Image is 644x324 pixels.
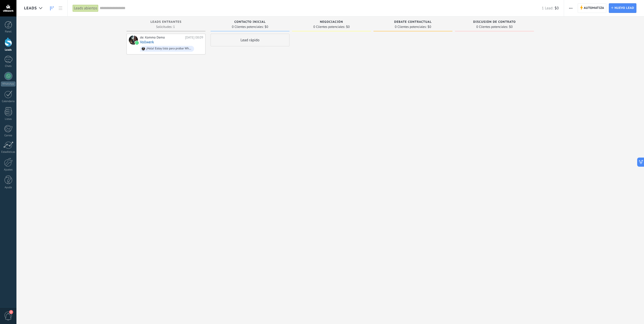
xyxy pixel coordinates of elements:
[458,20,531,25] div: Discusión de contrato
[1,186,16,189] div: Ayuda
[211,34,289,46] div: Lead rápido
[24,6,37,11] span: Leads
[265,25,268,28] span: $0
[234,20,266,24] span: Contacto inicial
[542,6,553,11] span: 1 Lead:
[156,25,175,28] span: Solicitudes: 1
[1,48,16,52] div: Leads
[609,3,636,13] a: Nuevo lead
[151,20,182,24] span: Leads Entrantes
[146,47,192,50] div: ¡Hola! Estoy listo para probar WhatsApp en Kommo. Mi código de verificación es C3CW0L
[428,25,431,28] span: $0
[185,35,203,40] div: [DATE] 08:09
[567,3,574,13] button: Más
[232,25,263,28] span: 0 Clientes potenciales:
[1,118,16,121] div: Listas
[140,40,154,44] a: Vollwerk
[1,65,16,68] div: Chats
[295,20,368,25] div: Negociación
[213,20,287,25] div: Contacto inicial
[473,20,516,24] span: Discusión de contrato
[56,3,65,13] a: Lista
[1,150,16,154] div: Estadísticas
[73,5,98,12] div: Leads abiertos
[509,25,513,28] span: $0
[320,20,343,24] span: Negociación
[395,25,426,28] span: 0 Clientes potenciales:
[135,41,139,45] img: waba.svg
[313,25,345,28] span: 0 Clientes potenciales:
[376,20,450,25] div: Debate contractual
[1,82,15,86] div: WhatsApp
[1,100,16,103] div: Calendario
[476,25,508,28] span: 0 Clientes potenciales:
[1,168,16,171] div: Ajustes
[140,35,183,40] div: de: Kommo Demo
[346,25,350,28] span: $0
[584,4,604,13] span: Automatiza
[1,134,16,137] div: Correo
[48,3,56,13] a: Leads
[578,3,607,13] a: Automatiza
[394,20,432,24] span: Debate contractual
[1,30,16,33] div: Panel
[614,4,634,13] span: Nuevo lead
[129,20,203,25] div: Leads Entrantes
[129,35,138,45] div: Vollwerk
[555,6,559,11] span: $0
[9,310,13,314] span: 2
